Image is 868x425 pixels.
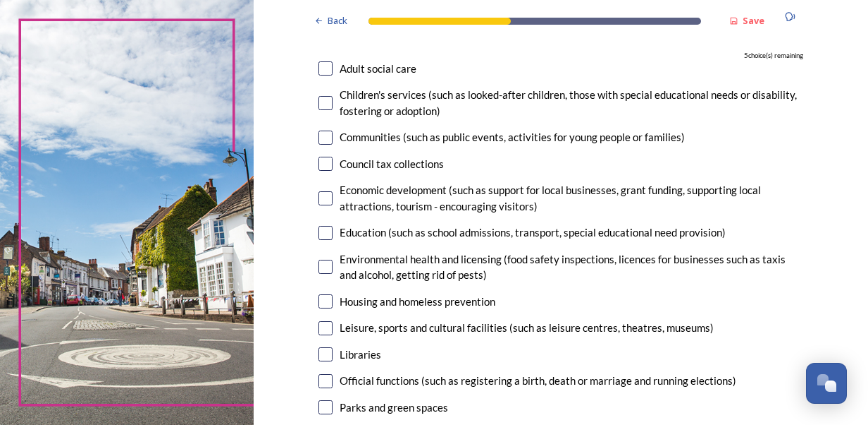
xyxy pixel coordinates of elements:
span: 5 choice(s) remaining [744,51,803,61]
div: Communities (such as public events, activities for young people or families) [340,129,685,145]
span: Back [328,14,347,28]
div: Children's services (such as looked-after children, those with special educational needs or disab... [340,87,803,119]
div: Leisure, sports and cultural facilities (such as leisure centres, theatres, museums) [340,320,714,336]
div: Adult social care [340,61,416,77]
div: Libraries [340,347,381,363]
div: Environmental health and licensing (food safety inspections, licences for businesses such as taxi... [340,251,803,283]
button: Open Chat [806,363,847,404]
div: Official functions (such as registering a birth, death or marriage and running elections) [340,373,736,389]
div: Parks and green spaces [340,400,448,416]
strong: Save [743,14,764,27]
div: Economic development (such as support for local businesses, grant funding, supporting local attra... [340,182,803,214]
div: Housing and homeless prevention [340,294,495,310]
div: Education (such as school admissions, transport, special educational need provision) [340,225,726,241]
div: Council tax collections [340,156,444,172]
